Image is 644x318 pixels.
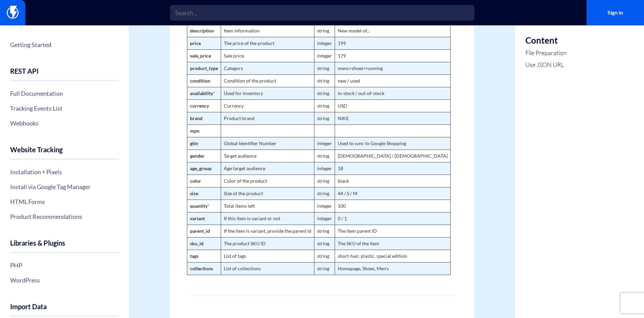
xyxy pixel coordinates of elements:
strong: gender [190,153,205,159]
h4: Import Data [10,303,119,316]
td: 179 [335,49,450,62]
td: black [335,175,450,187]
td: integer [314,162,335,175]
td: The price of the product [221,37,314,49]
strong: tags [190,253,198,259]
td: Global Identifier Number [221,137,314,150]
a: Use JSON URL [525,61,567,69]
td: string [314,250,335,262]
td: List of tags [221,250,314,262]
td: integer [314,212,335,225]
td: in-stock / out-of-stock [335,87,450,99]
td: integer [314,37,335,49]
td: New model of... [335,24,450,37]
td: Total items left [221,200,314,212]
td: 44 / S / M [335,187,450,200]
a: Full Documentation [10,88,119,99]
td: string [314,187,335,200]
td: integer [314,137,335,150]
td: 100 [335,200,450,212]
td: Category [221,62,314,74]
a: PHP [10,259,119,271]
strong: mpn [190,128,199,134]
strong: quantity [190,203,208,209]
td: 18 [335,162,450,175]
td: string [314,24,335,37]
td: string [314,150,335,162]
td: string [314,87,335,99]
td: string [314,99,335,112]
strong: collections [190,266,213,271]
td: Age target audience [221,162,314,175]
td: If this item is variant or not [221,212,314,225]
a: Getting Started [10,39,119,50]
strong: variant [190,215,205,221]
td: Used to sync to Google Shopping [335,137,450,150]
td: USD [335,99,450,112]
td: Product brand [221,112,314,124]
td: mens>shoes>running [335,62,450,74]
h3: Content [525,36,567,45]
strong: brand [190,115,202,121]
a: Install via Google Tag Manager [10,181,119,192]
strong: condition [190,78,210,84]
td: short-hair, plastic, special edition [335,250,450,262]
td: string [314,112,335,124]
td: If the item is variant, provide the parent id [221,225,314,237]
td: The SKU of the item [335,237,450,250]
td: integer [314,49,335,62]
td: Target audience [221,150,314,162]
td: integer [314,200,335,212]
td: Item information [221,24,314,37]
td: string [314,225,335,237]
strong: description [190,28,214,33]
a: Tracking Events List [10,103,119,114]
strong: product_type [190,65,218,71]
td: string [314,237,335,250]
strong: availability [190,90,213,96]
h4: Libraries & Plugins [10,239,119,253]
strong: size [190,190,198,196]
td: 0 / 1 [335,212,450,225]
strong: color [190,178,201,184]
td: List of collections [221,262,314,275]
strong: price [190,40,201,46]
td: NIKE [335,112,450,124]
strong: age_group [190,165,212,171]
strong: parent_id [190,228,210,234]
td: Homepage, Shoes, Men's [335,262,450,275]
td: 199 [335,37,450,49]
td: new / used [335,74,450,87]
strong: sale_price [190,53,211,59]
strong: gtin [190,140,198,146]
a: HTML Forms [10,196,119,207]
a: WordPress [10,274,119,286]
input: Search... [170,5,474,21]
td: string [314,62,335,74]
strong: currency [190,103,209,109]
td: Color of the product [221,175,314,187]
a: Installation + Pixels [10,166,119,178]
strong: sku_id [190,241,204,246]
td: Used for inventory [221,87,314,99]
h4: Website Tracking [10,146,119,159]
a: Product Recommendations [10,211,119,222]
h4: REST API [10,67,119,81]
td: Condition of the product [221,74,314,87]
td: Currency [221,99,314,112]
td: string [314,262,335,275]
td: [DEMOGRAPHIC_DATA] / [DEMOGRAPHIC_DATA] [335,150,450,162]
td: string [314,74,335,87]
td: Sale price [221,49,314,62]
td: The product SKU ID [221,237,314,250]
a: File Preparation [525,49,567,58]
td: Size of the product [221,187,314,200]
td: The item parent ID [335,225,450,237]
a: Webhooks [10,117,119,129]
td: string [314,175,335,187]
